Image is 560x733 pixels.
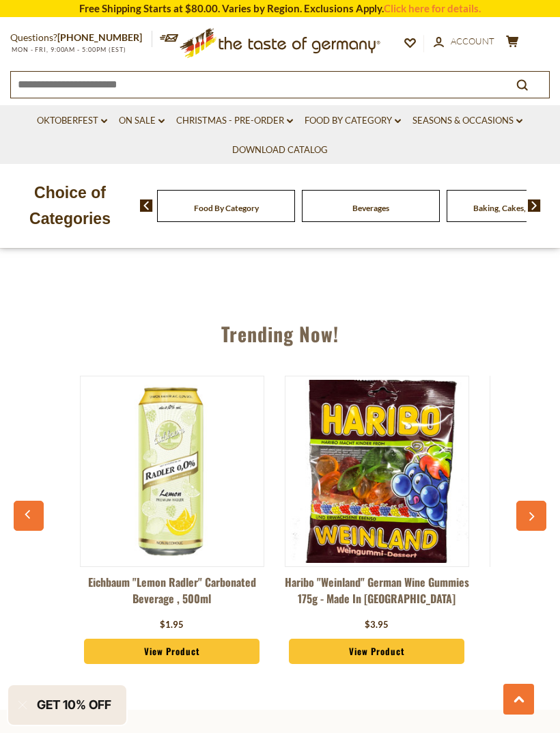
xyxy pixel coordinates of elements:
a: Click here for details. [384,2,481,14]
a: On Sale [119,113,165,128]
span: MON - FRI, 9:00AM - 5:00PM (EST) [10,46,126,53]
a: Eichbaum "Lemon Radler" Carbonated Beverage , 500ml [80,574,264,615]
img: Haribo [285,380,468,563]
span: Account [451,36,494,46]
a: Seasons & Occasions [412,113,522,128]
a: Account [434,34,494,49]
a: View Product [289,639,464,665]
a: Baking, Cakes, Desserts [473,203,559,213]
a: Haribo "Weinland" German Wine Gummies 175g - Made in [GEOGRAPHIC_DATA] [285,574,469,615]
a: Download Catalog [232,143,328,158]
div: Trending Now! [17,303,544,359]
a: Beverages [352,203,389,213]
a: Oktoberfest [37,113,107,128]
a: View Product [84,639,260,665]
a: Food By Category [305,113,401,128]
img: previous arrow [140,199,153,212]
a: [PHONE_NUMBER] [57,31,142,43]
a: Christmas - PRE-ORDER [176,113,293,128]
img: Eichbaum [81,380,264,563]
div: $3.95 [365,618,389,632]
a: Food By Category [194,203,259,213]
div: $1.95 [160,618,184,632]
img: next arrow [528,199,541,212]
p: Questions? [10,29,152,46]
